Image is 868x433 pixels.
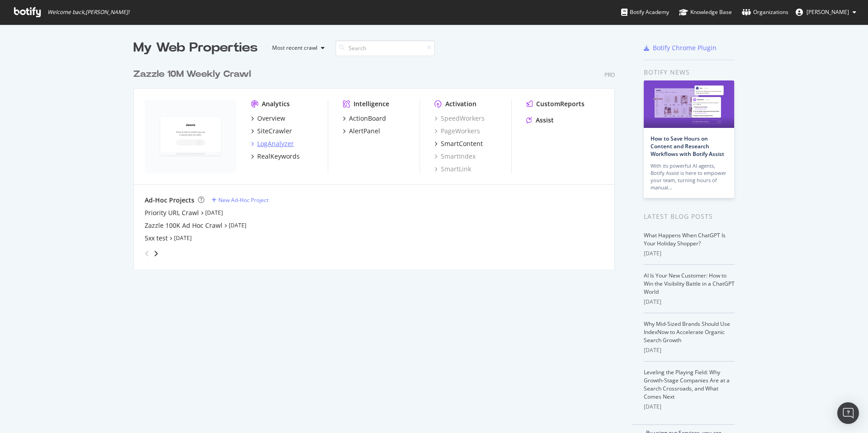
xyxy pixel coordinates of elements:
[644,320,730,344] a: Why Mid-Sized Brands Should Use IndexNow to Accelerate Organic Search Growth
[145,208,199,217] a: Priority URL Crawl
[257,152,300,161] div: RealKeywords
[343,114,386,123] a: ActionBoard
[262,99,290,108] div: Analytics
[265,41,328,55] button: Most recent crawl
[644,212,735,221] div: Latest Blog Posts
[644,272,735,296] a: AI Is Your New Customer: How to Win the Visibility Battle in a ChatGPT World
[644,298,735,306] div: [DATE]
[441,139,483,148] div: SmartContent
[536,116,554,125] div: Assist
[272,45,317,51] div: Most recent crawl
[133,68,251,81] div: Zazzle 10M Weekly Crawl
[653,43,717,52] div: Botify Chrome Plugin
[644,80,734,128] img: How to Save Hours on Content and Research Workflows with Botify Assist
[604,71,615,79] div: Pro
[354,99,389,108] div: Intelligence
[141,246,153,261] div: angle-left
[145,234,168,243] a: 5xx test
[644,249,735,258] div: [DATE]
[536,99,585,108] div: CustomReports
[212,196,269,204] a: New Ad-Hoc Project
[644,67,735,77] div: Botify news
[343,127,380,136] a: AlertPanel
[742,8,788,17] div: Organizations
[349,114,386,123] div: ActionBoard
[218,196,269,204] div: New Ad-Hoc Project
[251,152,300,161] a: RealKeywords
[679,8,732,17] div: Knowledge Base
[257,127,292,136] div: SiteCrawler
[229,221,246,229] a: [DATE]
[434,139,483,148] a: SmartContent
[174,234,192,242] a: [DATE]
[349,127,380,136] div: AlertPanel
[644,346,735,354] div: [DATE]
[434,127,480,136] a: PageWorkers
[526,99,585,108] a: CustomReports
[335,40,435,56] input: Search
[251,114,285,123] a: Overview
[145,196,194,205] div: Ad-Hoc Projects
[145,99,236,173] img: zazzle.com
[257,114,285,123] div: Overview
[621,8,669,17] div: Botify Academy
[47,9,129,16] span: Welcome back, [PERSON_NAME] !
[133,39,258,57] div: My Web Properties
[644,231,726,247] a: What Happens When ChatGPT Is Your Holiday Shopper?
[445,99,476,108] div: Activation
[434,165,471,174] a: SmartLink
[434,114,485,123] a: SpeedWorkers
[644,403,735,411] div: [DATE]
[807,8,849,16] span: Colin Ma
[434,152,476,161] a: SmartIndex
[133,57,622,269] div: grid
[205,209,223,216] a: [DATE]
[153,249,159,258] div: angle-right
[526,116,554,125] a: Assist
[145,221,222,230] a: Zazzle 100K Ad Hoc Crawl
[651,135,724,158] a: How to Save Hours on Content and Research Workflows with Botify Assist
[651,162,727,191] div: With its powerful AI agents, Botify Assist is here to empower your team, turning hours of manual…
[644,368,730,400] a: Leveling the Playing Field: Why Growth-Stage Companies Are at a Search Crossroads, and What Comes...
[788,5,863,19] button: [PERSON_NAME]
[644,43,717,52] a: Botify Chrome Plugin
[837,402,859,424] div: Open Intercom Messenger
[133,68,255,81] a: Zazzle 10M Weekly Crawl
[257,139,294,148] div: LogAnalyzer
[251,139,294,148] a: LogAnalyzer
[251,127,292,136] a: SiteCrawler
